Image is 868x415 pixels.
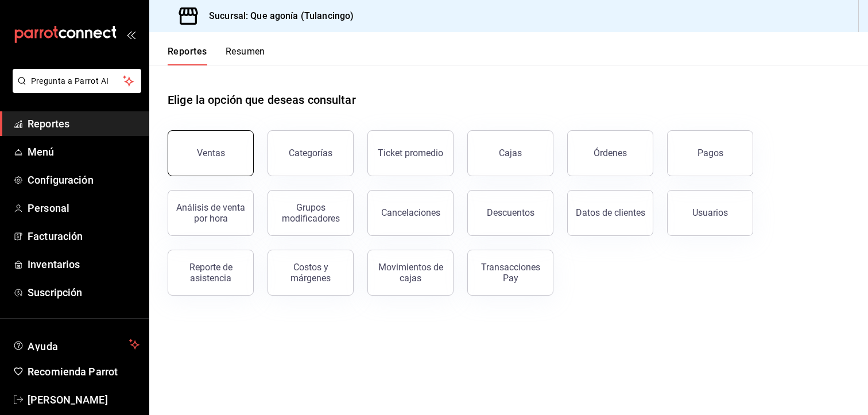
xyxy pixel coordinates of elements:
[697,148,723,158] div: Pagos
[168,130,254,176] button: Ventas
[268,130,354,176] button: Categorías
[576,207,645,218] div: Datos de clientes
[28,202,69,214] font: Personal
[667,190,753,236] button: Usuarios
[197,148,225,158] div: Ventas
[467,190,553,236] button: Descuentos
[499,148,522,158] div: Cajas
[28,394,108,406] font: [PERSON_NAME]
[567,190,653,236] button: Datos de clientes
[28,338,125,351] span: Ayuda
[168,46,265,65] div: Pestañas de navegación
[275,202,346,224] div: Grupos modificadores
[28,174,94,186] font: Configuración
[168,250,254,296] button: Reporte de asistencia
[475,262,546,284] div: Transacciones Pay
[467,130,553,176] button: Cajas
[268,190,354,236] button: Grupos modificadores
[13,69,141,93] button: Pregunta a Parrot AI
[467,250,553,296] button: Transacciones Pay
[594,148,627,158] div: Órdenes
[275,262,346,284] div: Costos y márgenes
[268,250,354,296] button: Costos y márgenes
[367,130,454,176] button: Ticket promedio
[31,75,123,87] span: Pregunta a Parrot AI
[28,366,118,378] font: Recomienda Parrot
[226,46,265,65] button: Resumen
[175,262,246,284] div: Reporte de asistencia
[367,250,454,296] button: Movimientos de cajas
[28,146,55,158] font: Menú
[126,30,135,39] button: open_drawer_menu
[378,148,443,158] div: Ticket promedio
[168,91,356,108] h1: Elige la opción que deseas consultar
[381,207,440,218] div: Cancelaciones
[28,286,82,298] font: Suscripción
[567,130,653,176] button: Órdenes
[375,262,446,284] div: Movimientos de cajas
[367,190,454,236] button: Cancelaciones
[28,230,83,242] font: Facturación
[200,9,354,23] h3: Sucursal: Que agonía (Tulancingo)
[8,83,141,95] a: Pregunta a Parrot AI
[667,130,753,176] button: Pagos
[289,148,332,158] div: Categorías
[28,118,69,130] font: Reportes
[28,258,80,270] font: Inventarios
[487,207,534,218] div: Descuentos
[175,202,246,224] div: Análisis de venta por hora
[168,46,207,57] font: Reportes
[692,207,728,218] div: Usuarios
[168,190,254,236] button: Análisis de venta por hora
